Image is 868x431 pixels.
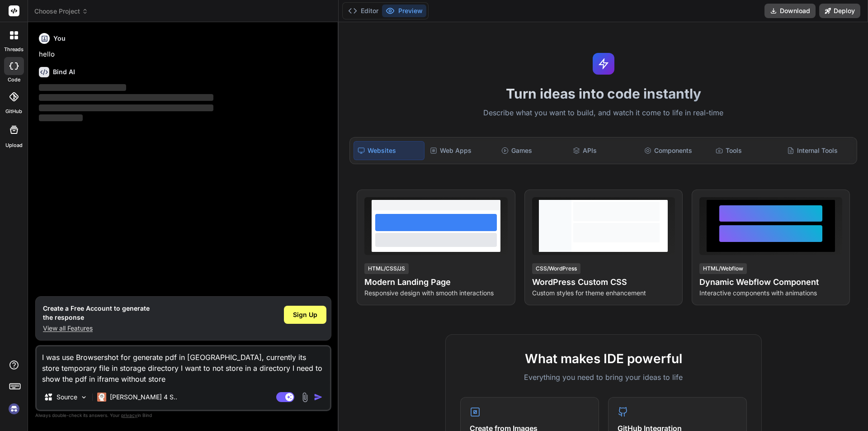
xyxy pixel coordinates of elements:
div: Websites [354,141,424,160]
button: Preview [382,5,426,17]
p: Interactive components with animations [699,289,842,298]
button: Download [764,4,816,18]
h6: You [53,34,66,43]
label: Upload [5,142,23,149]
h4: Modern Landing Page [364,276,507,289]
img: Pick Models [80,393,88,401]
span: privacy [121,412,137,418]
h1: Create a Free Account to generate the response [43,304,150,322]
span: ‌ [39,114,83,121]
span: ‌ [39,84,126,91]
div: APIs [569,141,639,160]
label: GitHub [5,108,22,115]
button: Deploy [819,4,860,18]
div: Tools [712,141,782,160]
p: Source [57,393,77,402]
button: Editor [344,5,382,17]
span: ‌ [39,104,213,111]
p: View all Features [43,324,150,333]
div: HTML/Webflow [699,263,747,274]
span: Sign Up [293,310,317,319]
div: Web Apps [426,141,496,160]
img: icon [314,393,323,402]
img: Claude 4 Sonnet [97,393,106,402]
h4: Dynamic Webflow Component [699,276,842,289]
h2: What makes IDE powerful [460,349,747,368]
p: Everything you need to bring your ideas to life [460,372,747,383]
p: Always double-check its answers. Your in Bind [35,411,331,420]
div: HTML/CSS/JS [364,263,409,274]
span: Choose Project [34,7,88,16]
h4: WordPress Custom CSS [532,276,675,289]
span: ‌ [39,94,213,101]
img: signin [6,401,22,417]
div: CSS/WordPress [532,263,580,274]
h1: Turn ideas into code instantly [344,85,863,102]
div: Components [641,141,710,160]
p: Responsive design with smooth interactions [364,289,507,298]
img: attachment [300,392,310,403]
p: [PERSON_NAME] 4 S.. [110,393,177,402]
p: Describe what you want to build, and watch it come to life in real-time [344,107,863,119]
p: hello [39,49,330,60]
h6: Bind AI [53,67,75,76]
label: code [8,76,20,84]
p: Custom styles for theme enhancement [532,289,675,298]
div: Games [498,141,567,160]
div: Internal Tools [783,141,853,160]
textarea: I was use Browsershot for generate pdf in [GEOGRAPHIC_DATA], currently its store temporary file i... [37,346,330,384]
label: threads [4,46,24,53]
